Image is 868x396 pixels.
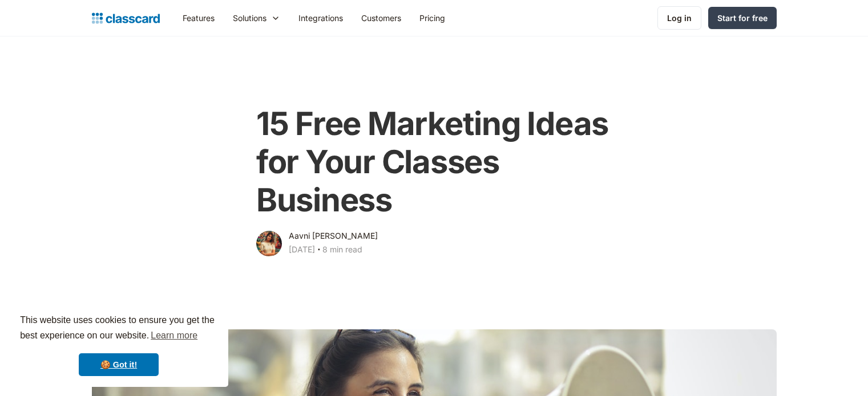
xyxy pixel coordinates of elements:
span: This website uses cookies to ensure you get the best experience on our website. [20,313,217,344]
div: Solutions [233,12,267,24]
a: Customers [352,5,410,31]
div: Aavni [PERSON_NAME] [289,229,378,243]
div: [DATE] [289,243,315,256]
a: dismiss cookie message [79,353,159,376]
a: learn more about cookies [149,327,199,344]
div: 8 min read [322,243,362,256]
h1: 15 Free Marketing Ideas for Your Classes Business [256,105,612,220]
a: Features [173,5,224,31]
div: Log in [667,12,692,24]
div: cookieconsent [9,303,228,387]
a: Pricing [410,5,454,31]
a: home [92,10,160,26]
a: Log in [657,6,701,30]
a: Integrations [289,5,352,31]
div: Solutions [224,5,289,31]
div: ‧ [315,243,322,259]
a: Start for free [708,7,777,29]
div: Start for free [717,12,768,24]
